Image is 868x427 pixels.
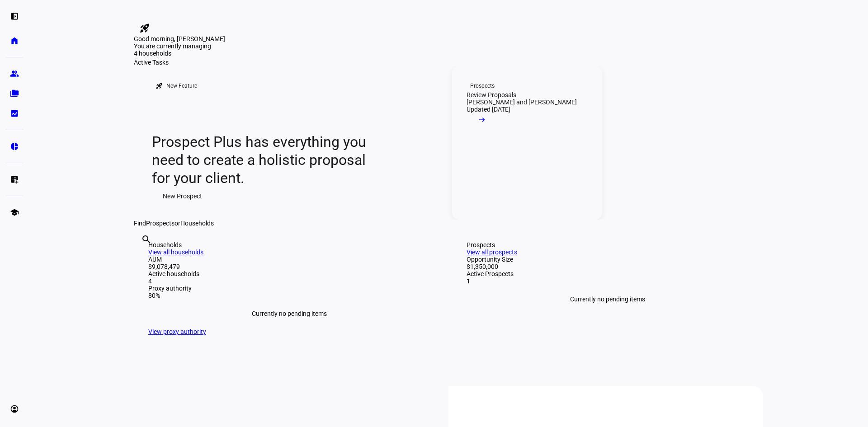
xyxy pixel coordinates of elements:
[467,285,749,314] div: Currently no pending items
[148,270,430,277] div: Active households
[139,23,150,33] mat-icon: rocket_launch
[467,106,510,113] div: Updated [DATE]
[5,104,24,122] a: bid_landscape
[166,82,197,89] div: New Feature
[467,256,749,263] div: Opportunity Size
[148,241,430,249] div: Households
[10,36,19,45] eth-mat-symbol: home
[148,285,430,292] div: Proxy authority
[148,249,203,256] a: View all households
[134,50,224,59] div: 4 households
[152,187,213,205] button: New Prospect
[467,270,749,277] div: Active Prospects
[10,12,19,21] eth-mat-symbol: left_panel_open
[134,59,763,66] div: Active Tasks
[5,32,24,50] a: home
[141,234,152,245] mat-icon: search
[5,65,24,83] a: group
[148,256,430,263] div: AUM
[148,277,430,285] div: 4
[134,35,763,42] div: Good morning, [PERSON_NAME]
[156,82,163,89] mat-icon: rocket_launch
[134,42,211,50] span: You are currently managing
[10,109,19,118] eth-mat-symbol: bid_landscape
[477,115,486,124] mat-icon: arrow_right_alt
[180,220,214,227] span: Households
[452,66,602,220] a: ProspectsReview Proposals[PERSON_NAME] and [PERSON_NAME]Updated [DATE]
[148,299,430,328] div: Currently no pending items
[148,263,430,270] div: $9,078,479
[146,220,175,227] span: Prospects
[5,137,24,155] a: pie_chart
[134,220,763,227] div: Find or
[10,175,19,184] eth-mat-symbol: list_alt_add
[5,84,24,103] a: folder_copy
[152,133,375,187] div: Prospect Plus has everything you need to create a holistic proposal for your client.
[10,89,19,98] eth-mat-symbol: folder_copy
[10,208,19,217] eth-mat-symbol: school
[467,249,517,256] a: View all prospects
[467,263,749,270] div: $1,350,000
[148,328,206,335] a: View proxy authority
[10,404,19,413] eth-mat-symbol: account_circle
[467,241,749,249] div: Prospects
[163,187,202,205] span: New Prospect
[10,69,19,78] eth-mat-symbol: group
[148,292,430,299] div: 80%
[467,277,749,285] div: 1
[10,142,19,151] eth-mat-symbol: pie_chart
[470,82,495,89] div: Prospects
[141,246,143,257] input: Enter name of prospect or household
[467,91,516,99] div: Review Proposals
[467,99,577,106] div: [PERSON_NAME] and [PERSON_NAME]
